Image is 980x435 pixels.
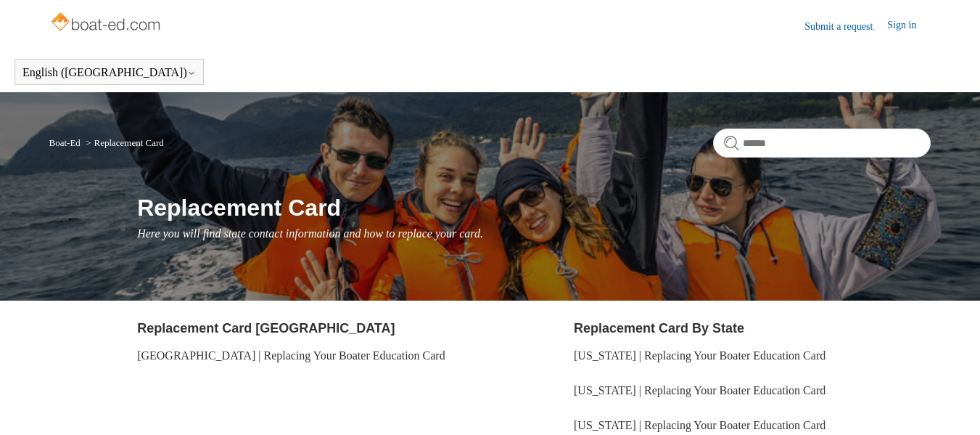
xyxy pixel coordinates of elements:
[713,129,931,158] input: Search
[574,384,825,397] a: [US_STATE] | Replacing Your Boater Education Card
[574,419,825,431] a: [US_STATE] | Replacing Your Boater Education Card
[22,66,196,79] button: English ([GEOGRAPHIC_DATA])
[574,321,744,336] a: Replacement Card By State
[574,349,825,362] a: [US_STATE] | Replacing Your Boater Education Card
[942,397,980,435] div: Live chat
[137,190,931,225] h1: Replacement Card
[887,17,931,35] a: Sign in
[49,9,165,38] img: Boat-Ed Help Center home page
[49,137,81,148] a: Boat-Ed
[83,137,164,148] li: Replacement Card
[49,137,83,148] li: Boat-Ed
[804,19,887,34] a: Submit a request
[137,321,395,336] a: Replacement Card [GEOGRAPHIC_DATA]
[137,349,445,362] a: [GEOGRAPHIC_DATA] | Replacing Your Boater Education Card
[137,225,931,243] p: Here you will find state contact information and how to replace your card.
